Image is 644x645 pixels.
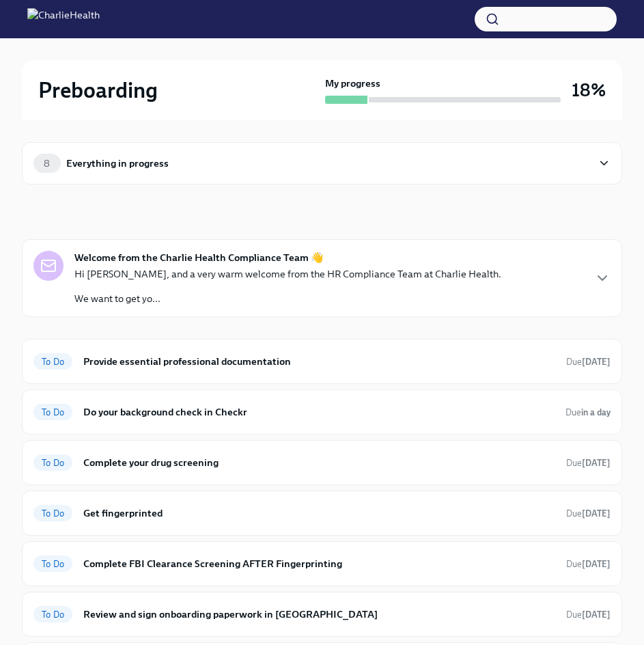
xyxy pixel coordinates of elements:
[33,559,72,569] span: To Do
[83,455,555,470] h6: Complete your drug screening
[581,407,611,417] strong: in a day
[33,357,72,367] span: To Do
[582,508,611,519] strong: [DATE]
[565,407,611,417] span: Due
[582,458,611,468] strong: [DATE]
[83,607,555,622] h6: Review and sign onboarding paperwork in [GEOGRAPHIC_DATA]
[566,558,611,571] span: September 18th, 2025 09:00
[74,251,324,264] strong: Welcome from the Charlie Health Compliance Team 👋
[83,556,555,571] h6: Complete FBI Clearance Screening AFTER Fingerprinting
[33,502,611,524] a: To DoGet fingerprintedDue[DATE]
[566,355,611,368] span: September 14th, 2025 09:00
[566,507,611,520] span: September 15th, 2025 09:00
[74,267,501,281] p: Hi [PERSON_NAME], and a very warm welcome from the HR Compliance Team at Charlie Health.
[33,351,611,372] a: To DoProvide essential professional documentationDue[DATE]
[33,458,72,468] span: To Do
[66,156,169,171] div: Everything in progress
[33,401,611,423] a: To DoDo your background check in CheckrDuein a day
[33,508,72,519] span: To Do
[33,452,611,474] a: To DoComplete your drug screeningDue[DATE]
[22,212,82,228] div: In progress
[38,77,158,104] h2: Preboarding
[582,609,611,620] strong: [DATE]
[566,458,611,468] span: Due
[566,456,611,469] span: September 15th, 2025 09:00
[325,77,380,90] strong: My progress
[565,406,611,419] span: September 11th, 2025 09:00
[33,603,611,625] a: To DoReview and sign onboarding paperwork in [GEOGRAPHIC_DATA]Due[DATE]
[83,404,555,420] h6: Do your background check in Checkr
[74,292,501,305] p: We want to get yo...
[566,357,611,367] span: Due
[36,159,58,169] span: 8
[33,553,611,575] a: To DoComplete FBI Clearance Screening AFTER FingerprintingDue[DATE]
[33,407,72,417] span: To Do
[566,559,611,569] span: Due
[582,357,611,367] strong: [DATE]
[83,354,555,369] h6: Provide essential professional documentation
[566,609,611,620] span: Due
[27,8,100,30] img: CharlieHealth
[582,559,611,569] strong: [DATE]
[33,609,72,620] span: To Do
[566,508,611,519] span: Due
[566,608,611,621] span: September 18th, 2025 09:00
[572,78,606,102] h3: 18%
[83,506,555,521] h6: Get fingerprinted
